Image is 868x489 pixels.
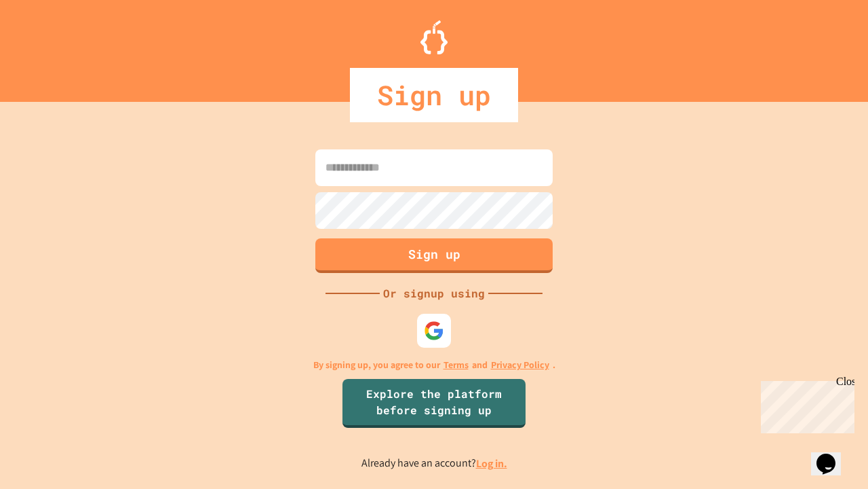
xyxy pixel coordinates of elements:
[476,456,507,471] a: Log in.
[313,358,555,372] p: By signing up, you agree to our and .
[315,238,553,273] button: Sign up
[755,376,854,433] iframe: chat widget
[491,358,549,372] a: Privacy Policy
[342,379,526,428] a: Explore the platform before signing up
[443,358,469,372] a: Terms
[350,68,518,122] div: Sign up
[5,5,94,86] div: Chat with us now!Close
[361,455,507,472] p: Already have an account?
[811,435,854,475] iframe: chat widget
[424,321,444,341] img: google-icon.svg
[420,20,448,54] img: Logo.svg
[380,285,488,302] div: Or signup using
